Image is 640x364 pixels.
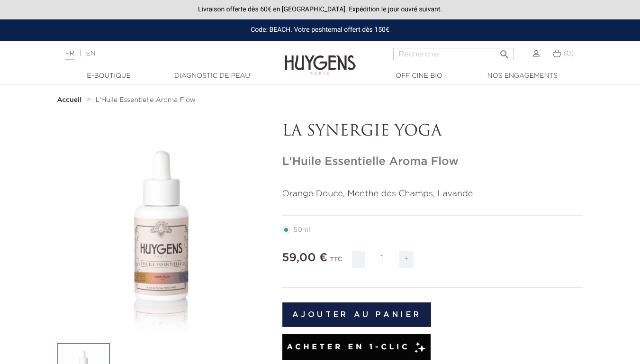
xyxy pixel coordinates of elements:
[57,96,84,104] a: Accueil
[499,46,510,57] i: 
[393,48,514,60] input: Rechercher
[368,251,396,267] input: Quantité
[282,123,583,141] p: LA SYNERGIE YOGA
[62,71,156,81] a: E-Boutique
[282,188,583,200] p: Orange Douce, Menthe des Champs, Lavande
[282,226,322,234] label: 50ml
[399,251,414,268] span: +
[61,48,260,59] div: |
[475,71,570,81] a: Nos engagements
[563,50,574,57] span: (0)
[282,155,583,169] h1: L'Huile Essentielle Aroma Flow
[285,40,356,76] img: Huygens
[496,45,513,58] button: 
[57,97,82,103] strong: Accueil
[372,71,467,81] a: Officine Bio
[165,71,260,81] a: Diagnostic de peau
[282,302,432,327] button: Ajouter au panier
[86,50,95,57] a: EN
[282,252,328,264] span: 59,00 €
[96,96,196,104] a: L'Huile Essentielle Aroma Flow
[330,249,342,275] div: TTC
[96,97,196,103] span: L'Huile Essentielle Aroma Flow
[65,50,74,60] a: FR
[352,251,365,268] span: -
